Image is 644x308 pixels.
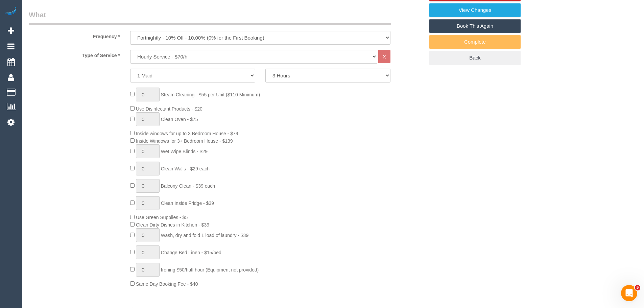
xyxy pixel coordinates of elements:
label: Frequency * [24,31,125,40]
span: Change Bed Linen - $15/bed [161,250,221,255]
span: Clean Dirty Dishes in Kitchen - $39 [136,222,209,228]
span: Clean Inside Fridge - $39 [161,200,214,206]
span: Ironing $50/half hour (Equipment not provided) [161,267,259,273]
span: Same Day Booking Fee - $40 [136,281,198,287]
label: Type of Service * [24,50,125,59]
span: Use Green Supplies - $5 [136,215,188,220]
span: Inside Windows for 3+ Bedroom House - $139 [136,138,233,144]
span: Use Disinfectant Products - $20 [136,106,202,112]
span: Inside windows for up to 3 Bedroom House - $79 [136,131,238,136]
span: Wash, dry and fold 1 load of laundry - $39 [161,233,248,238]
span: Clean Oven - $75 [161,117,198,122]
iframe: Intercom live chat [621,285,637,301]
a: Back [429,51,521,65]
a: Book This Again [429,19,521,33]
span: Steam Cleaning - $55 per Unit ($110 Minimum) [161,92,260,97]
span: Wet Wipe Blinds - $29 [161,149,208,154]
a: View Changes [429,3,521,17]
legend: What [29,10,391,25]
span: 5 [635,285,640,290]
img: Automaid Logo [4,7,18,16]
span: Clean Walls - $29 each [161,166,210,171]
span: Balcony Clean - $39 each [161,183,215,189]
